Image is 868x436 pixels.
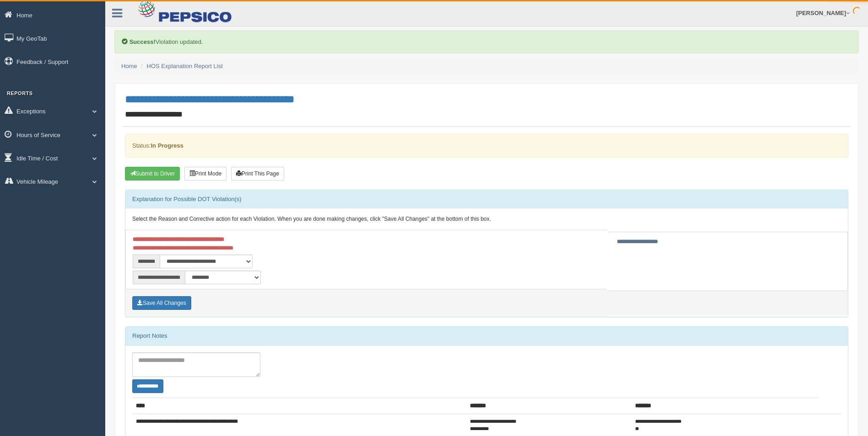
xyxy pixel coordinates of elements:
button: Print Mode [184,167,226,181]
strong: In Progress [151,142,183,149]
button: Save [132,296,191,310]
a: Home [121,63,137,69]
button: Print This Page [231,167,284,181]
button: Change Filter Options [132,379,163,393]
button: Submit To Driver [125,167,180,181]
div: Report Notes [125,327,848,345]
div: Explanation for Possible DOT Violation(s) [125,190,848,208]
div: Select the Reason and Corrective action for each Violation. When you are done making changes, cli... [125,208,848,230]
b: Success! [129,38,156,45]
div: Violation updated. [114,30,859,53]
a: HOS Explanation Report List [147,63,223,69]
div: Status: [125,134,848,157]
